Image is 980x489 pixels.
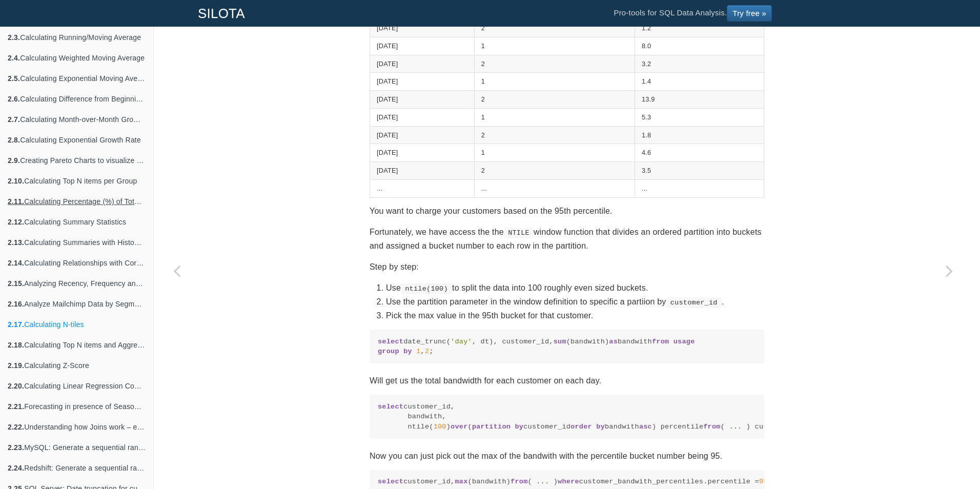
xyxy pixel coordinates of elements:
[8,402,24,411] b: 2.21.
[596,423,605,431] span: by
[8,54,20,62] b: 2.4.
[386,295,764,309] li: Use the partition parameter in the window definition to specific a partiion by .
[504,228,534,238] code: NTILE
[8,95,20,103] b: 2.6.
[378,338,403,345] span: select
[635,144,764,162] td: 4.6
[515,423,523,431] span: by
[8,218,24,226] b: 2.12.
[635,91,764,109] td: 13.9
[558,478,579,485] span: where
[474,162,635,180] td: 2
[474,126,635,144] td: 2
[434,423,446,431] span: 100
[8,341,24,349] b: 2.18.
[378,337,756,357] code: date_trunc( , dt), customer_id, (bandwith) bandwith , ;
[378,402,756,432] code: customer_id, bandwith, ntile( ) ( customer_id bandwith ) percentile ( ... ) customer_bandwith_per...
[370,91,475,109] td: [DATE]
[370,55,475,73] td: [DATE]
[8,361,24,370] b: 2.19.
[609,338,618,345] span: as
[370,204,764,218] p: You want to charge your customers based on the 95th percentile.
[378,403,403,411] span: select
[8,136,20,144] b: 2.8.
[474,144,635,162] td: 1
[386,281,764,295] li: Use to split the data into 100 roughly even sized buckets.
[603,1,782,26] li: Pro-tools for SQL Data Analysis.
[673,338,695,345] span: usage
[474,73,635,91] td: 1
[666,297,722,308] code: customer_id
[727,5,772,22] a: Try free »
[635,73,764,91] td: 1.4
[635,37,764,55] td: 8.0
[474,91,635,109] td: 2
[474,19,635,37] td: 2
[474,179,635,197] td: ...
[378,478,403,485] span: select
[8,279,24,288] b: 2.15.
[474,108,635,126] td: 1
[652,338,669,345] span: from
[639,423,652,431] span: asc
[703,423,720,431] span: from
[370,179,475,197] td: ...
[370,449,764,463] p: Now you can just pick out the max of the bandwith with the percentile bucket number being 95.
[370,225,764,253] p: Fortunately, we have access the the window function that divides an ordered partition into bucket...
[8,74,20,83] b: 2.5.
[635,162,764,180] td: 3.5
[154,52,200,489] a: Previous page: Analyze Mailchimp Data by Segmenting and Lead scoring your email list
[190,1,253,26] a: SILOTA
[370,37,475,55] td: [DATE]
[8,33,20,42] b: 2.3.
[455,478,467,485] span: max
[451,423,467,431] span: over
[8,259,24,267] b: 2.14.
[635,108,764,126] td: 5.3
[451,338,472,345] span: 'day'
[401,283,452,294] code: ntile(100)
[929,438,968,477] iframe: Drift Widget Chat Controller
[8,197,24,206] b: 2.11.
[8,115,20,124] b: 2.7.
[370,19,475,37] td: [DATE]
[635,19,764,37] td: 1.2
[554,338,566,345] span: sum
[635,55,764,73] td: 3.2
[635,179,764,197] td: ...
[425,348,429,355] span: 2
[370,108,475,126] td: [DATE]
[370,162,475,180] td: [DATE]
[370,126,475,144] td: [DATE]
[8,238,24,247] b: 2.13.
[8,320,24,329] b: 2.17.
[474,55,635,73] td: 2
[370,374,764,388] p: Will get us the total bandwidth for each customer on each day.
[8,464,24,472] b: 2.24.
[8,156,20,165] b: 2.9.
[926,52,972,489] a: Next page: Calculating Top N items and Aggregating (sum) the remainder into
[474,37,635,55] td: 1
[370,144,475,162] td: [DATE]
[570,423,592,431] span: order
[8,443,24,452] b: 2.23.
[403,348,412,355] span: by
[416,348,420,355] span: 1
[511,478,527,485] span: from
[386,309,764,322] li: Pick the max value in the 95th bucket for that customer.
[8,177,24,185] b: 2.10.
[378,348,399,355] span: group
[8,423,24,431] b: 2.22.
[472,423,511,431] span: partition
[8,382,24,390] b: 2.20.
[635,126,764,144] td: 1.8
[370,73,475,91] td: [DATE]
[759,478,768,485] span: 95
[370,260,764,274] p: Step by step:
[8,300,24,308] b: 2.16.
